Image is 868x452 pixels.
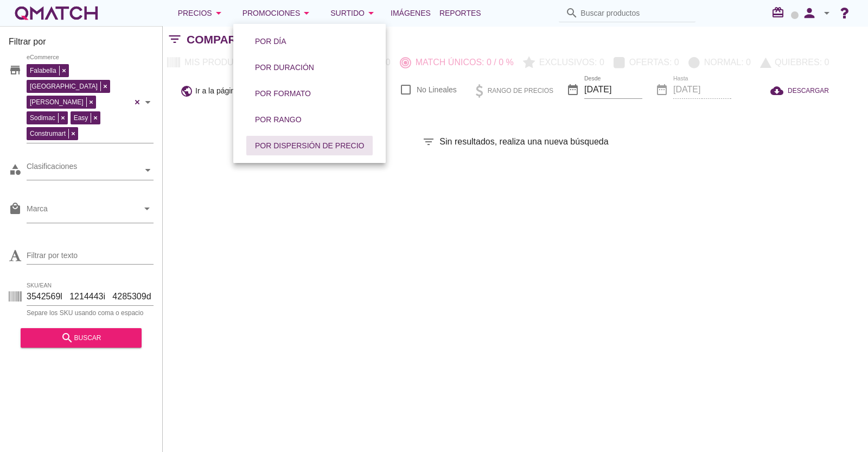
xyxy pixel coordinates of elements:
[435,2,486,24] a: Reportes
[395,53,519,72] button: Match únicos: 0 / 0 %
[180,85,193,98] i: public
[580,4,689,22] input: Buscar productos
[762,81,838,101] button: DESCARGAR
[255,62,314,73] div: Por duración
[13,2,100,24] a: white-qmatch-logo
[439,7,481,20] span: Reportes
[246,136,373,155] button: Por dispersión de precio
[255,140,364,152] div: Por dispersión de precio
[242,106,315,133] a: Por rango
[770,84,788,97] i: cloud_download
[234,2,322,24] button: Promociones
[411,56,514,69] p: Match únicos: 0 / 0 %
[242,7,314,20] div: Promociones
[27,129,68,139] span: Construmart
[27,310,154,316] div: Separe los SKU usando coma o espacio
[141,202,154,215] i: arrow_drop_down
[584,81,642,98] input: Desde
[21,328,142,348] button: buscar
[246,58,323,77] button: Por duración
[391,7,431,20] span: Imágenes
[61,331,74,344] i: search
[255,88,311,99] div: Por formato
[212,7,225,20] i: arrow_drop_down
[27,66,59,76] span: Falabella
[169,2,234,24] button: Precios
[27,97,86,107] span: [PERSON_NAME]
[246,84,320,103] button: Por formato
[417,84,457,95] label: No Lineales
[27,81,100,91] span: [GEOGRAPHIC_DATA]
[322,2,386,24] button: Surtido
[27,113,58,123] span: Sodimac
[422,135,435,148] i: filter_list
[565,7,578,20] i: search
[242,133,377,159] a: Por dispersión de precio
[132,61,143,143] div: Clear all
[187,31,376,48] h2: Comparador por eCommerce
[365,7,378,20] i: arrow_drop_down
[71,113,91,123] span: Easy
[255,36,286,47] div: Por día
[242,28,299,54] a: Por día
[771,6,789,19] i: redeem
[9,64,22,77] i: store
[566,83,579,96] i: date_range
[300,7,313,20] i: arrow_drop_down
[9,202,22,215] i: local_mall
[246,32,295,51] button: Por día
[242,54,327,80] a: Por duración
[439,135,608,148] span: Sin resultados, realiza una nueva búsqueda
[29,331,133,344] div: buscar
[820,7,833,20] i: arrow_drop_down
[163,39,187,40] i: filter_list
[799,5,820,21] i: person
[195,85,239,97] span: Ir a la página
[255,114,302,125] div: Por rango
[242,80,324,106] a: Por formato
[246,110,310,129] button: Por rango
[178,7,225,20] div: Precios
[330,7,378,20] div: Surtido
[9,163,22,176] i: category
[386,2,435,24] a: Imágenes
[9,35,154,53] h3: Filtrar por
[788,86,829,96] span: DESCARGAR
